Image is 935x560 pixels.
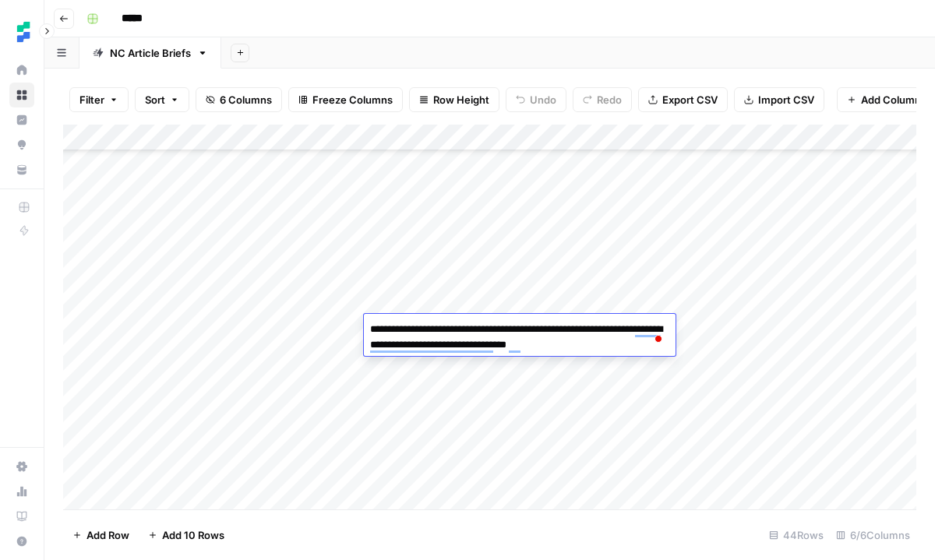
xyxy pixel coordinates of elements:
button: Freeze Columns [288,87,403,112]
span: Import CSV [758,92,814,107]
a: Settings [9,454,34,479]
a: Insights [9,107,34,132]
button: Sort [135,87,189,112]
a: Learning Hub [9,504,34,529]
button: Add Column [837,87,931,112]
span: Sort [145,92,165,107]
span: Row Height [433,92,489,107]
div: 6/6 Columns [830,523,916,548]
a: Browse [9,83,34,107]
span: 6 Columns [220,92,272,107]
span: Redo [597,92,622,107]
a: Your Data [9,157,34,182]
button: Help + Support [9,529,34,554]
button: Row Height [409,87,499,112]
button: Workspace: Ten Speed [9,12,34,51]
span: Freeze Columns [312,92,393,107]
span: Add Column [861,92,921,107]
div: 44 Rows [763,523,830,548]
span: Filter [79,92,104,107]
button: Add 10 Rows [139,523,234,548]
button: Undo [506,87,566,112]
img: Ten Speed Logo [9,18,37,46]
button: Add Row [63,523,139,548]
a: Opportunities [9,132,34,157]
span: Add Row [86,527,129,543]
a: Home [9,58,34,83]
button: 6 Columns [196,87,282,112]
a: NC Article Briefs [79,37,221,69]
button: Redo [573,87,632,112]
textarea: To enrich screen reader interactions, please activate Accessibility in Grammarly extension settings [364,319,676,356]
button: Export CSV [638,87,728,112]
button: Import CSV [734,87,824,112]
span: Add 10 Rows [162,527,224,543]
button: Filter [69,87,129,112]
span: Export CSV [662,92,718,107]
div: NC Article Briefs [110,45,191,61]
span: Undo [530,92,556,107]
a: Usage [9,479,34,504]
